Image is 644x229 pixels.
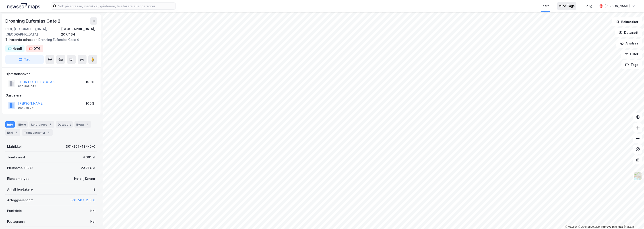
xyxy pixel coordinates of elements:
button: Tags [621,60,642,69]
div: OTG [33,46,41,51]
div: 301-207-434-0-0 [66,144,95,149]
div: Punktleie [7,208,22,214]
div: Antall leietakere [7,187,33,192]
div: Bygg [74,121,91,128]
button: 301-507-2-0-0 [70,197,95,203]
div: Mine Tags [559,3,575,9]
div: Hotell, Kontor [74,176,95,181]
div: [PERSON_NAME] [604,3,630,9]
div: 4 601 ㎡ [83,155,95,160]
div: Bolig [584,3,592,9]
div: ESG [5,129,20,136]
a: Mapbox [565,225,577,228]
button: Bokmerker [612,17,642,26]
div: Bruksareal (BRA) [7,165,33,171]
button: Tag [5,55,44,64]
button: Analyse [616,39,642,48]
div: [GEOGRAPHIC_DATA], 207/434 [61,26,97,37]
div: Tomteareal [7,155,25,160]
div: Eiere [17,121,28,128]
button: Filter [621,50,642,59]
div: Leietakere [29,121,54,128]
div: 912 868 761 [18,106,35,110]
iframe: Chat Widget [622,208,644,229]
img: Z [634,172,642,180]
div: 2 [85,122,89,127]
a: Improve this map [601,225,623,228]
div: Hotell [12,46,22,51]
div: Datasett [56,121,73,128]
div: 100% [86,101,94,106]
button: Datasett [615,28,642,37]
div: Dronning Eufemias Gate 2 [5,17,61,25]
div: 4 [14,130,19,135]
div: Kart [543,3,549,9]
div: Transaksjoner [22,129,53,136]
div: Nei [90,208,95,214]
div: Dronning Eufemias Gate 4 [5,37,94,42]
input: Søk på adresse, matrikkel, gårdeiere, leietakere eller personer [56,3,175,9]
div: 2 [48,122,52,127]
div: 100% [86,79,94,85]
div: Festegrunn [7,219,25,224]
div: Nei [90,219,95,224]
div: Info [5,121,15,128]
div: Hjemmelshaver [6,71,97,77]
div: 23 714 ㎡ [81,165,95,171]
div: Gårdeiere [6,93,97,98]
div: 2 [93,187,95,192]
div: 830 898 042 [18,85,36,88]
div: Anleggseiendom [7,197,33,203]
div: 3 [46,130,51,135]
a: OpenStreetMap [578,225,600,228]
div: 0191, [GEOGRAPHIC_DATA], [GEOGRAPHIC_DATA] [5,26,61,37]
span: Tilhørende adresser: [5,38,38,42]
div: Eiendomstype [7,176,29,181]
img: logo.a4113a55bc3d86da70a041830d287a7e.svg [7,3,40,9]
div: Kontrollprogram for chat [622,208,644,229]
div: Matrikkel [7,144,22,149]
